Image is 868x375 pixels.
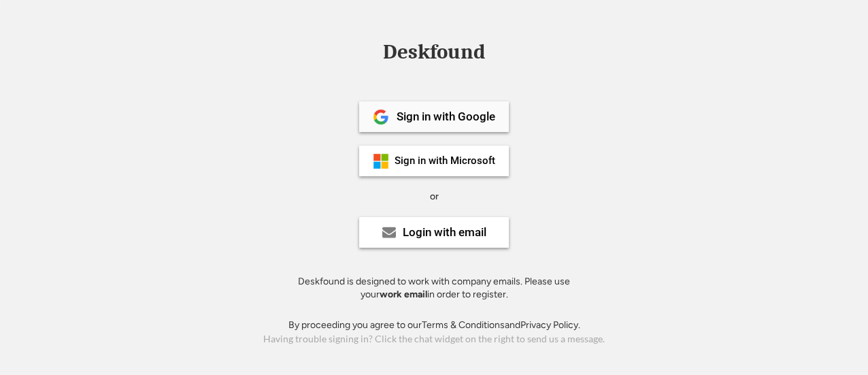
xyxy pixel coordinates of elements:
[373,153,389,169] img: ms-symbollockup_mssymbol_19.png
[422,319,505,331] a: Terms & Conditions
[380,289,427,300] strong: work email
[395,156,495,166] div: Sign in with Microsoft
[373,109,389,125] img: 1024px-Google__G__Logo.svg.png
[281,275,587,301] div: Deskfound is designed to work with company emails. Please use your in order to register.
[403,227,486,238] div: Login with email
[397,111,495,123] div: Sign in with Google
[288,319,580,332] div: By proceeding you agree to our and
[520,319,580,331] a: Privacy Policy.
[430,190,439,203] div: or
[376,42,492,63] div: Deskfound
